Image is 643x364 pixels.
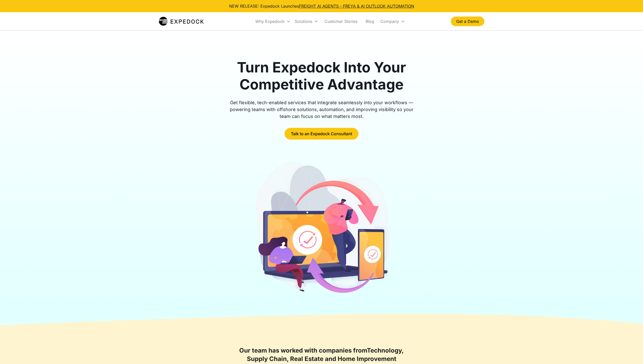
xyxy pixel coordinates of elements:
a: Customer Stories [320,13,362,30]
img: arrow pointing to cellphone from laptop, and arrow from laptop to cellphone [252,160,391,297]
h1: Turn Expedock Into Your Competitive Advantage [224,59,419,93]
div: Get flexible, tech-enabled services that integrate seamlessly into your workflows — powering team... [224,99,419,120]
a: home [159,16,204,26]
div: Company [380,19,399,24]
h2: Our team has worked with companies from [238,346,406,363]
div: Solutions [295,19,312,24]
a: Blog [362,13,378,30]
div: Why Expedock [255,19,285,24]
a: Talk to an Expedock Consultant [285,128,358,140]
div: Solutions [293,13,320,30]
div: Company [378,13,407,30]
div: NEW RELEASE: Expedock Launches [229,3,414,9]
a: Get a Demo [451,17,484,26]
div: Why Expedock [253,13,293,30]
img: Expedock Logo [159,16,204,26]
a: FREIGHT AI AGENTS - FREYA & AI OUTLOOK AUTOMATION [299,4,414,9]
